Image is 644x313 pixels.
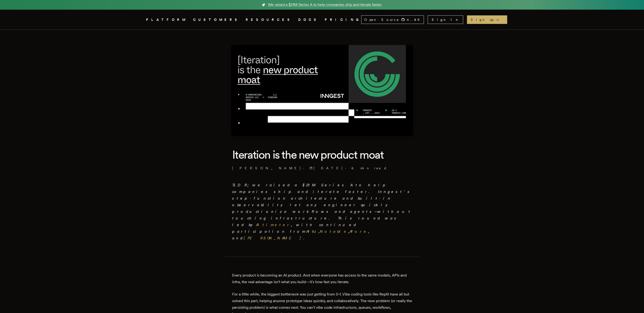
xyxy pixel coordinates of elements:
[325,17,361,23] a: PRICING
[193,17,240,23] a: CUSTOMERS
[495,17,503,22] span: →
[232,166,412,170] p: · ·
[467,15,507,24] a: Sign up
[320,229,348,234] a: Notable
[256,223,291,227] a: Altimeter
[298,17,319,23] a: DOCS
[310,166,343,170] span: [DATE]
[232,272,412,285] p: Every product is becoming an AI product. And when everyone has access to the same models, APIs an...
[351,166,387,170] span: 6 min read
[232,147,412,162] h1: Iteration is the new product moat
[306,229,319,234] a: A16z
[428,15,463,24] a: Sign In
[246,17,293,23] button: RESOURCES
[268,2,382,8] span: We raised a $21M Series A to help companies ship and iterate faster.
[244,236,303,240] a: [PERSON_NAME]
[407,17,423,22] span: 4.8 K
[350,229,368,234] a: Afore
[146,17,187,23] button: PLATFORM
[232,166,301,170] a: [PERSON_NAME]
[364,17,399,22] span: Open Source
[133,10,511,30] nav: Global
[231,45,413,136] img: Featured image for Iteration is the new product moat blog post
[232,183,412,240] em: TLDR; we raised a $21M Series A to help companies ship and iterate faster. Inngest's step-functio...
